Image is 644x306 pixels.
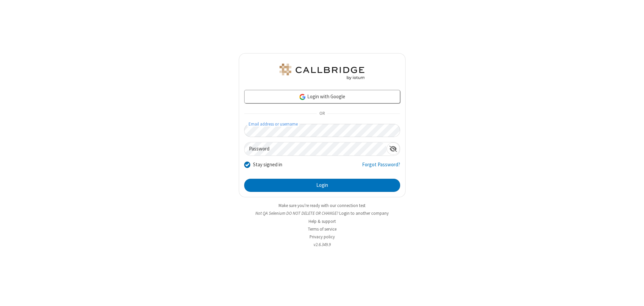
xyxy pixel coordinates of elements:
img: QA Selenium DO NOT DELETE OR CHANGE [278,64,366,80]
a: Help & support [309,218,336,224]
a: Privacy policy [310,234,335,240]
span: OR [317,109,327,118]
li: v2.6.349.9 [239,241,406,248]
a: Terms of service [308,226,336,232]
input: Password [245,142,387,156]
div: Show password [387,142,400,155]
a: Make sure you're ready with our connection test [279,203,365,208]
input: Email address or username [244,124,400,137]
button: Login to another company [339,210,389,216]
a: Forgot Password? [362,161,400,174]
li: Not QA Selenium DO NOT DELETE OR CHANGE? [239,210,406,216]
img: google-icon.png [299,93,306,101]
button: Login [244,179,400,192]
label: Stay signed in [253,161,282,169]
a: Login with Google [244,90,400,103]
